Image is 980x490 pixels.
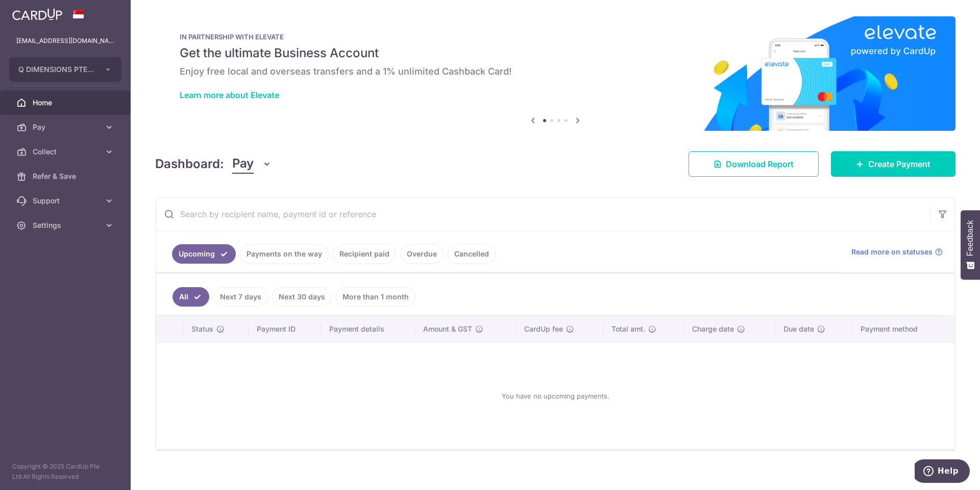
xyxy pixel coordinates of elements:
span: Support [33,196,100,206]
p: [EMAIL_ADDRESS][DOMAIN_NAME] [16,36,114,46]
h5: Get the ultimate Business Account [180,45,931,61]
th: Payment method [852,316,954,342]
a: Next 7 days [213,287,268,307]
img: Renovation banner [155,16,955,131]
span: Pay [33,122,100,132]
span: Feedback [966,220,975,256]
p: IN PARTNERSHIP WITH ELEVATE [180,33,931,41]
span: Amount & GST [423,324,472,334]
h4: Dashboard: [155,155,224,173]
a: All [173,287,209,307]
span: CardUp fee [524,324,563,334]
span: Settings [33,220,100,230]
span: Charge date [692,324,734,334]
th: Payment ID [249,316,321,342]
span: Refer & Save [33,171,100,181]
button: Feedback - Show survey [961,210,980,279]
a: Next 30 days [272,287,332,307]
span: Status [191,324,213,334]
button: Q DIMENSIONS PTE. LTD. [9,57,121,82]
span: Read more on statuses [851,247,933,257]
a: Create Payment [831,151,955,177]
div: You have no upcoming payments. [168,351,942,441]
a: Read more on statuses [851,247,943,257]
a: Overdue [400,244,444,264]
a: Learn more about Elevate [180,90,279,100]
span: Home [33,98,100,108]
a: Recipient paid [333,244,396,264]
span: Create Payment [868,158,930,170]
span: Download Report [726,158,794,170]
span: Due date [783,324,814,334]
h6: Enjoy free local and overseas transfers and a 1% unlimited Cashback Card! [180,65,931,78]
a: Payments on the way [240,244,329,264]
img: CardUp [12,8,62,20]
a: Cancelled [448,244,496,264]
span: Q DIMENSIONS PTE. LTD. [18,64,94,75]
iframe: Opens a widget where you can find more information [915,459,970,485]
a: Upcoming [172,244,236,264]
a: More than 1 month [336,287,415,307]
button: Pay [232,154,272,174]
span: Total amt. [611,324,645,334]
span: Collect [33,147,100,157]
span: Pay [232,154,254,174]
input: Search by recipient name, payment id or reference [156,198,930,230]
a: Download Report [689,151,819,177]
th: Payment details [321,316,415,342]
